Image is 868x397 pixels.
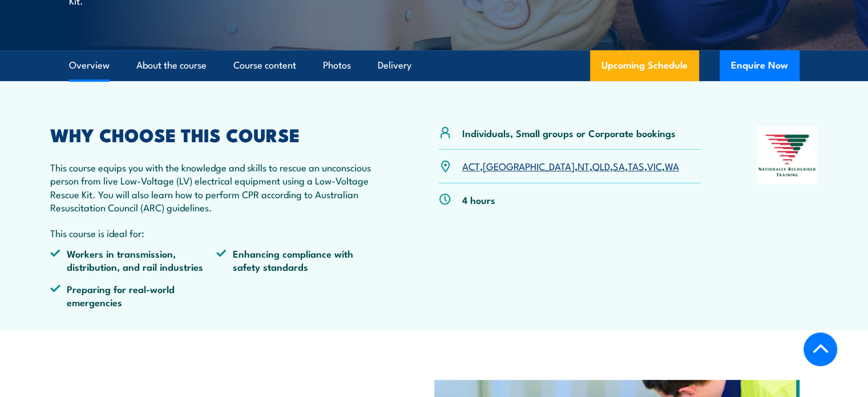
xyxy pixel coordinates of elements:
a: VIC [647,159,662,173]
a: Course content [233,50,296,81]
p: This course equips you with the knowledge and skills to rescue an unconscious person from live Lo... [50,161,383,214]
li: Workers in transmission, distribution, and rail industries [50,247,217,274]
a: QLD [592,159,610,173]
img: Nationally Recognised Training logo. [757,126,818,185]
p: Individuals, Small groups or Corporate bookings [462,126,676,139]
li: Enhancing compliance with safety standards [216,247,383,274]
h2: WHY CHOOSE THIS COURSE [50,126,383,142]
a: Delivery [378,50,411,81]
a: Photos [323,50,351,81]
a: [GEOGRAPHIC_DATA] [483,159,575,173]
p: This course is ideal for: [50,226,383,239]
a: Upcoming Schedule [590,50,699,81]
p: , , , , , , , [462,159,679,173]
a: SA [613,159,625,173]
a: Overview [69,50,110,81]
li: Preparing for real-world emergencies [50,282,217,309]
p: 4 hours [462,193,495,206]
button: Enquire Now [720,50,800,81]
a: TAS [628,159,644,173]
a: About the course [136,50,207,81]
a: WA [665,159,679,173]
a: NT [578,159,590,173]
a: ACT [462,159,480,173]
